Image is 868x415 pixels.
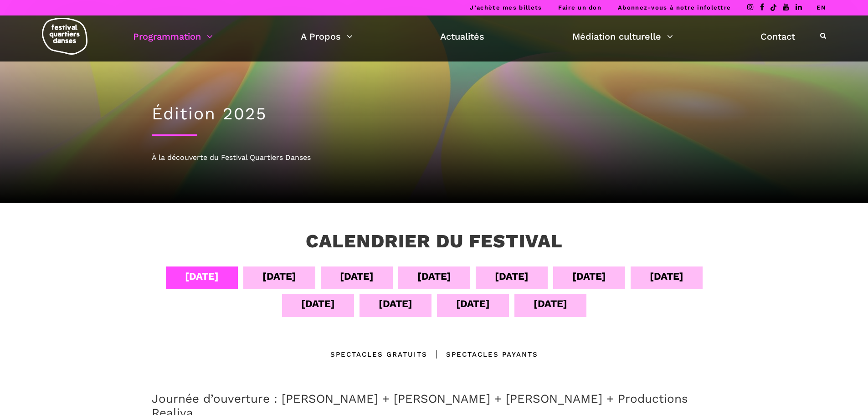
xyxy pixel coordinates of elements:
div: [DATE] [456,296,490,312]
div: [DATE] [185,268,219,284]
div: Spectacles Payants [427,349,538,360]
a: EN [817,4,826,11]
a: Faire un don [558,4,601,11]
div: [DATE] [262,268,296,284]
a: Contact [760,29,795,44]
div: [DATE] [340,268,374,284]
a: Abonnez-vous à notre infolettre [618,4,731,11]
h3: Calendrier du festival [306,230,563,253]
div: [DATE] [650,268,683,284]
div: À la découverte du Festival Quartiers Danses [152,152,717,164]
div: [DATE] [572,268,606,284]
div: [DATE] [534,296,567,312]
img: logo-fqd-med [42,18,87,55]
a: A Propos [301,29,353,44]
div: [DATE] [379,296,412,312]
a: Médiation culturelle [572,29,673,44]
div: [DATE] [495,268,529,284]
a: Programmation [133,29,213,44]
div: [DATE] [301,296,335,312]
div: Spectacles gratuits [330,349,427,360]
a: Actualités [440,29,484,44]
h1: Édition 2025 [152,104,717,124]
a: J’achète mes billets [470,4,542,11]
div: [DATE] [417,268,451,284]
